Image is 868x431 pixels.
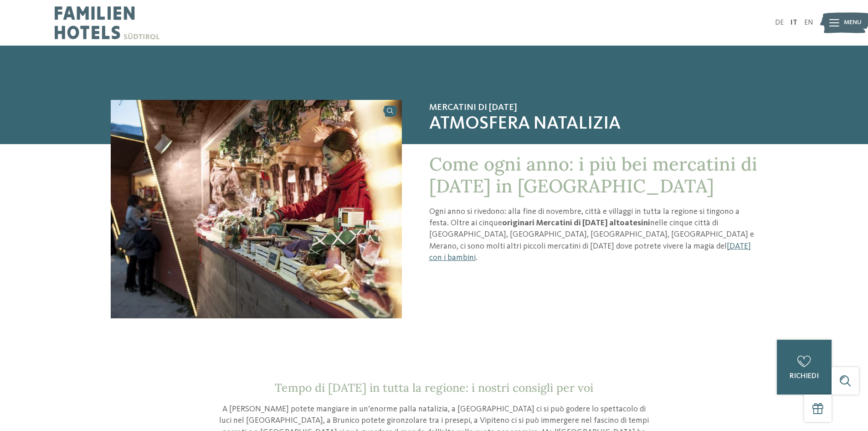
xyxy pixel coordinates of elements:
[429,113,758,135] span: Atmosfera natalizia
[429,242,751,262] a: [DATE] con i bambini
[429,102,758,113] span: Mercatini di [DATE]
[111,100,402,318] img: Mercatini di Natale in Alto Adige: magia pura
[275,380,593,395] span: Tempo di [DATE] in tutta la regione: i nostri consigli per voi
[775,19,784,26] a: DE
[429,152,757,197] span: Come ogni anno: i più bei mercatini di [DATE] in [GEOGRAPHIC_DATA]
[502,219,650,227] strong: originari Mercatini di [DATE] altoatesini
[790,373,819,380] span: richiedi
[804,19,813,26] a: EN
[791,19,797,26] a: IT
[777,340,832,395] a: richiedi
[844,18,862,27] span: Menu
[429,206,758,264] p: Ogni anno si rivedono: alla fine di novembre, città e villaggi in tutta la regione si tingono a f...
